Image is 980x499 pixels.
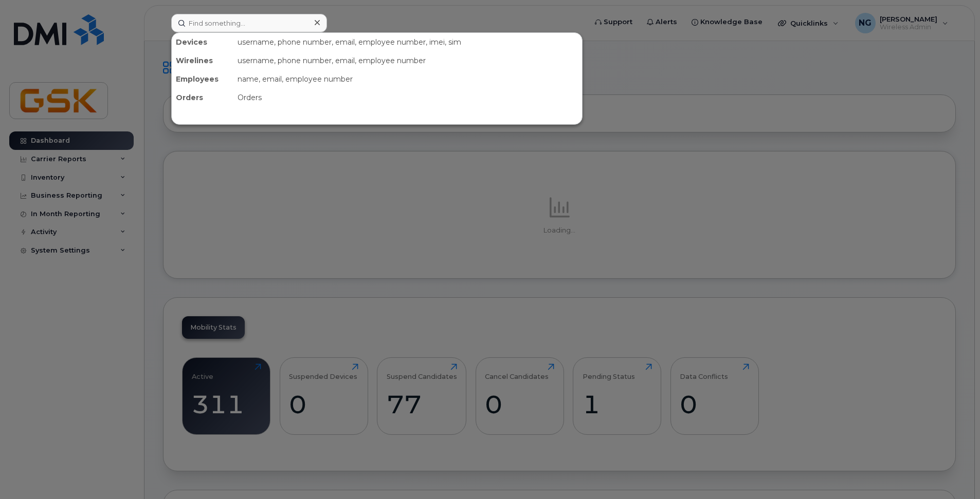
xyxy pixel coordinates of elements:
[172,33,233,51] div: Devices
[233,33,582,51] div: username, phone number, email, employee number, imei, sim
[172,51,233,70] div: Wirelines
[233,51,582,70] div: username, phone number, email, employee number
[233,70,582,88] div: name, email, employee number
[233,88,582,107] div: Orders
[172,70,233,88] div: Employees
[172,88,233,107] div: Orders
